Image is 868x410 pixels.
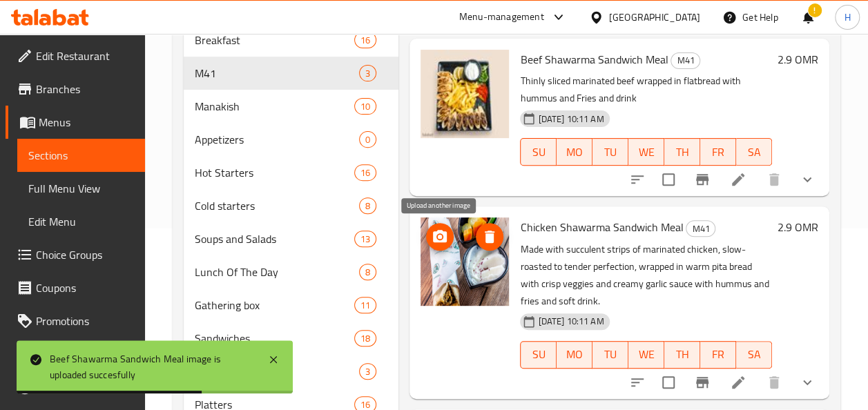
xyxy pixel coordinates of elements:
[609,10,700,25] div: [GEOGRAPHIC_DATA]
[778,217,818,237] h6: 2.9 OMR
[598,344,623,364] span: TU
[28,147,134,164] span: Sections
[844,10,850,25] span: H
[184,123,399,156] div: Appetizers0
[184,23,399,57] div: Breakfast16
[355,166,376,179] span: 16
[562,344,587,364] span: MO
[670,344,695,364] span: TH
[421,217,509,306] img: Chicken Shawarma Sandwich Meal
[654,165,683,194] span: Select to update
[742,142,766,162] span: SA
[359,363,376,380] div: items
[778,50,818,69] h6: 2.9 OMR
[736,341,772,369] button: SA
[664,341,700,369] button: TH
[799,374,816,391] svg: Show Choices
[758,163,791,196] button: delete
[621,366,654,399] button: sort-choices
[195,231,355,247] span: Soups and Salads
[686,163,719,196] button: Branch-specific-item
[791,163,824,196] button: show more
[6,39,145,72] a: Edit Restaurant
[195,330,355,346] span: Sandwiches
[355,332,376,345] span: 18
[39,114,134,130] span: Menus
[184,156,399,189] div: Hot Starters16
[6,338,145,371] a: Menu disclaimer
[598,142,623,162] span: TU
[520,241,772,310] p: Made with succulent strips of marinated chicken, slow-roasted to tender perfection, wrapped in wa...
[520,49,668,70] span: Beef Shawarma Sandwich Meal
[50,351,254,382] div: Beef Shawarma Sandwich Meal image is uploaded succesfully
[532,113,609,126] span: [DATE] 10:11 AM
[195,65,360,81] span: M41
[184,255,399,289] div: Lunch Of The Day8
[184,189,399,222] div: Cold starters8
[360,266,376,279] span: 8
[17,139,145,172] a: Sections
[359,264,376,280] div: items
[355,34,376,47] span: 16
[195,32,355,48] span: Breakfast
[736,138,772,166] button: SA
[17,205,145,238] a: Edit Menu
[6,106,145,139] a: Menus
[6,304,145,338] a: Promotions
[355,233,376,246] span: 13
[562,142,587,162] span: MO
[634,344,659,364] span: WE
[17,172,145,205] a: Full Menu View
[36,280,134,296] span: Coupons
[664,138,700,166] button: TH
[799,171,816,188] svg: Show Choices
[360,365,376,378] span: 3
[360,199,376,213] span: 8
[195,264,360,280] span: Lunch Of The Day
[184,57,399,90] div: M413
[592,138,628,166] button: TU
[628,341,664,369] button: WE
[671,52,700,68] span: M41
[184,90,399,123] div: Manakish10
[195,164,355,181] div: Hot Starters
[359,65,376,81] div: items
[354,164,376,181] div: items
[670,142,695,162] span: TH
[526,142,551,162] span: SU
[184,289,399,322] div: Gathering box11
[28,180,134,197] span: Full Menu View
[359,131,376,148] div: items
[476,223,503,251] button: delete image
[671,52,700,69] div: M41
[36,313,134,329] span: Promotions
[426,223,454,251] button: upload picture
[459,9,544,26] div: Menu-management
[354,330,376,346] div: items
[359,197,376,214] div: items
[686,221,715,237] span: M41
[730,374,746,391] a: Edit menu item
[686,366,719,399] button: Branch-specific-item
[354,297,376,313] div: items
[195,297,355,313] div: Gathering box
[6,271,145,304] a: Coupons
[791,366,824,399] button: show more
[758,366,791,399] button: delete
[686,220,715,237] div: M41
[742,344,766,364] span: SA
[195,197,360,214] span: Cold starters
[195,131,360,148] span: Appetizers
[195,98,355,115] span: Manakish
[520,72,772,107] p: Thinly sliced marinated beef wrapped in flatbread with hummus and Fries and drink
[6,371,145,404] a: Upsell
[6,238,145,271] a: Choice Groups
[654,368,683,397] span: Select to update
[36,379,134,396] span: Upsell
[520,341,557,369] button: SU
[621,163,654,196] button: sort-choices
